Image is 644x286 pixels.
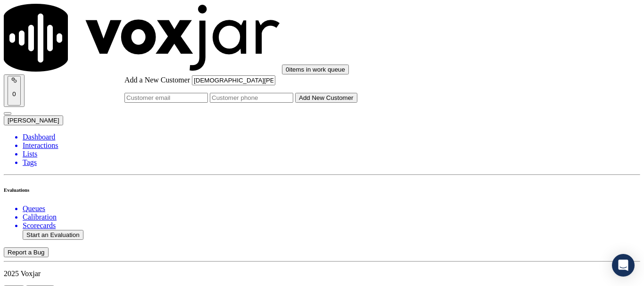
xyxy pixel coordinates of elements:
span: [PERSON_NAME] [8,117,59,124]
a: Calibration [23,213,640,221]
p: 0 [11,90,17,98]
h6: Evaluations [4,187,640,193]
img: voxjar logo [4,4,280,72]
input: Customer email [124,93,208,103]
button: [PERSON_NAME] [4,115,63,125]
button: Report a Bug [4,247,49,257]
input: Customer phone [210,93,293,103]
button: 0 [4,74,25,107]
a: Tags [23,158,640,167]
a: Lists [23,150,640,158]
p: 2025 Voxjar [4,270,640,278]
button: 0 [8,76,21,106]
button: 0items in work queue [282,65,349,74]
button: Start an Evaluation [23,230,83,240]
a: Dashboard [23,133,640,141]
a: Interactions [23,141,640,150]
div: Open Intercom Messenger [612,254,635,277]
input: Customer name [192,75,275,85]
label: Add a New Customer [124,76,190,84]
a: Scorecards [23,221,640,230]
a: Queues [23,204,640,213]
button: Add New Customer [295,93,357,103]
